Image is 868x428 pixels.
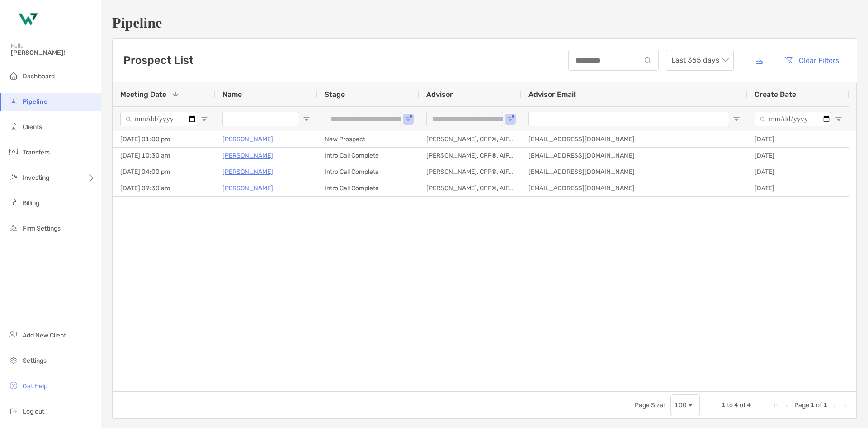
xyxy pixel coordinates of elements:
[113,131,215,147] div: [DATE] 01:00 pm
[113,164,215,180] div: [DATE] 04:00 pm
[635,401,665,409] div: Page Size:
[521,164,747,180] div: [EMAIL_ADDRESS][DOMAIN_NAME]
[747,148,849,164] div: [DATE]
[755,90,796,99] span: Create Date
[222,134,273,145] a: [PERSON_NAME]
[521,180,747,196] div: [EMAIL_ADDRESS][DOMAIN_NAME]
[317,164,419,180] div: Intro Call Complete
[23,149,50,156] span: Transfers
[113,180,215,196] div: [DATE] 09:30 am
[747,131,849,147] div: [DATE]
[8,146,19,157] img: transfers icon
[8,96,19,106] img: pipeline icon
[8,222,19,233] img: firm-settings icon
[783,402,791,409] div: Previous Page
[8,70,19,81] img: dashboard icon
[317,148,419,164] div: Intro Call Complete
[120,112,197,126] input: Meeting Date Filter Input
[222,166,273,178] a: [PERSON_NAME]
[222,183,273,194] a: [PERSON_NAME]
[811,401,815,409] span: 1
[113,148,215,164] div: [DATE] 10:30 am
[823,401,827,409] span: 1
[11,4,43,36] img: Zoe Logo
[23,408,44,415] span: Log out
[675,401,687,409] div: 100
[201,115,208,123] button: Open Filter Menu
[727,401,733,409] span: to
[528,90,576,99] span: Advisor Email
[405,115,412,123] button: Open Filter Menu
[222,112,299,126] input: Name Filter Input
[23,357,47,365] span: Settings
[835,115,842,123] button: Open Filter Menu
[426,90,453,99] span: Advisor
[11,49,95,57] span: [PERSON_NAME]!
[747,164,849,180] div: [DATE]
[317,180,419,196] div: Intro Call Complete
[733,115,740,123] button: Open Filter Menu
[755,112,831,126] input: Create Date Filter Input
[773,402,780,409] div: First Page
[645,57,651,64] img: input icon
[8,197,19,208] img: billing icon
[419,180,521,196] div: [PERSON_NAME], CFP®, AIF®, CRPC
[507,115,514,123] button: Open Filter Menu
[23,72,55,80] span: Dashboard
[419,148,521,164] div: [PERSON_NAME], CFP®, AIF®, CRPC
[831,402,838,409] div: Next Page
[670,394,700,416] div: Page Size
[816,401,822,409] span: of
[419,164,521,180] div: [PERSON_NAME], CFP®, AIF®, CRPC
[777,50,846,70] button: Clear Filters
[112,14,857,31] h1: Pipeline
[23,332,66,339] span: Add New Client
[419,131,521,147] div: [PERSON_NAME], CFP®, AIF®, CRPC
[747,401,751,409] span: 4
[222,90,242,99] span: Name
[23,174,49,182] span: Investing
[671,50,728,70] span: Last 365 days
[8,172,19,183] img: investing icon
[317,131,419,147] div: New Prospect
[303,115,310,123] button: Open Filter Menu
[747,180,849,196] div: [DATE]
[23,382,47,390] span: Get Help
[23,98,47,106] span: Pipeline
[23,123,42,131] span: Clients
[8,405,19,416] img: logout icon
[722,401,726,409] span: 1
[23,225,61,232] span: Firm Settings
[842,402,849,409] div: Last Page
[528,112,729,126] input: Advisor Email Filter Input
[794,401,809,409] span: Page
[23,199,39,207] span: Billing
[8,355,19,365] img: settings icon
[521,131,747,147] div: [EMAIL_ADDRESS][DOMAIN_NAME]
[734,401,738,409] span: 4
[120,90,166,99] span: Meeting Date
[325,90,345,99] span: Stage
[8,121,19,132] img: clients icon
[123,54,193,67] h3: Prospect List
[8,329,19,340] img: add_new_client icon
[8,380,19,391] img: get-help icon
[521,148,747,164] div: [EMAIL_ADDRESS][DOMAIN_NAME]
[222,150,273,161] a: [PERSON_NAME]
[740,401,745,409] span: of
